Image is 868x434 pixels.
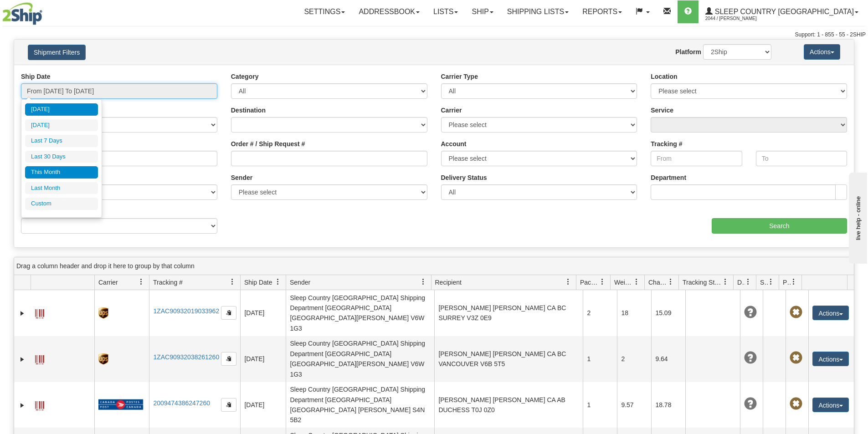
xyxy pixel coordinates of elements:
button: Copy to clipboard [221,306,236,320]
input: From [651,151,742,166]
a: Expand [18,309,27,318]
img: 20 - Canada Post [98,399,143,410]
td: Sleep Country [GEOGRAPHIC_DATA] Shipping Department [GEOGRAPHIC_DATA] [GEOGRAPHIC_DATA] [PERSON_N... [286,382,434,428]
a: Ship [465,0,500,23]
td: 18.78 [651,382,685,428]
label: Ship Date [21,72,51,81]
label: Service [651,106,673,115]
a: 2009474386247260 [153,399,210,407]
a: Sleep Country [GEOGRAPHIC_DATA] 2044 / [PERSON_NAME] [699,0,865,23]
button: Actions [812,398,849,412]
td: [PERSON_NAME] [PERSON_NAME] CA BC SURREY V3Z 0E9 [434,290,583,336]
a: Expand [18,401,27,410]
span: Unknown [744,306,757,319]
span: Sender [290,278,310,287]
label: Account [441,139,467,148]
a: Pickup Status filter column settings [786,274,801,290]
td: 9.57 [617,382,651,428]
span: Unknown [744,398,757,410]
span: Unknown [744,352,757,364]
img: 8 - UPS [98,307,108,319]
a: Shipment Issues filter column settings [763,274,779,290]
span: Charge [648,278,668,287]
a: Lists [426,0,465,23]
td: 15.09 [651,290,685,336]
a: Shipping lists [500,0,575,23]
input: To [756,151,847,166]
li: Last 7 Days [25,135,98,147]
td: Sleep Country [GEOGRAPHIC_DATA] Shipping Department [GEOGRAPHIC_DATA] [GEOGRAPHIC_DATA][PERSON_NA... [286,290,434,336]
a: Ship Date filter column settings [270,274,286,290]
a: Sender filter column settings [416,274,431,290]
span: Ship Date [244,278,272,287]
a: 1ZAC90932038261260 [153,353,219,361]
li: Last Month [25,182,98,194]
a: Label [35,305,44,320]
a: Delivery Status filter column settings [740,274,756,290]
span: Carrier [98,278,118,287]
div: live help - online [7,8,84,15]
li: This Month [25,166,98,179]
span: Packages [580,278,599,287]
label: Order # / Ship Request # [231,139,305,148]
td: [DATE] [240,382,286,428]
li: Custom [25,198,98,210]
a: Addressbook [352,0,426,23]
span: Pickup Not Assigned [790,306,802,319]
label: Platform [675,47,701,56]
span: Tracking # [153,278,183,287]
span: Shipment Issues [760,278,768,287]
span: Delivery Status [737,278,745,287]
label: Carrier Type [441,72,478,81]
li: [DATE] [25,103,98,116]
a: Recipient filter column settings [560,274,576,290]
td: 18 [617,290,651,336]
li: [DATE] [25,119,98,132]
a: Weight filter column settings [629,274,644,290]
a: Packages filter column settings [595,274,610,290]
a: 1ZAC90932019033962 [153,307,219,315]
label: Sender [231,173,252,182]
span: Weight [614,278,633,287]
td: 2 [583,290,617,336]
a: Settings [297,0,352,23]
li: Last 30 Days [25,151,98,163]
a: Label [35,397,44,412]
td: 2 [617,336,651,382]
td: 1 [583,336,617,382]
td: [PERSON_NAME] [PERSON_NAME] CA AB DUCHESS T0J 0Z0 [434,382,583,428]
button: Copy to clipboard [221,398,236,412]
button: Copy to clipboard [221,352,236,366]
iframe: chat widget [847,170,867,263]
img: 8 - UPS [98,353,108,365]
label: Tracking # [651,139,682,148]
span: Pickup Status [783,278,791,287]
button: Shipment Filters [28,45,86,60]
a: Tracking # filter column settings [225,274,240,290]
span: Pickup Not Assigned [790,398,802,410]
a: Label [35,351,44,366]
td: [DATE] [240,336,286,382]
span: 2044 / [PERSON_NAME] [705,14,774,23]
td: [PERSON_NAME] [PERSON_NAME] CA BC VANCOUVER V6B 5T5 [434,336,583,382]
span: Sleep Country [GEOGRAPHIC_DATA] [713,8,854,15]
a: Tracking Status filter column settings [718,274,733,290]
a: Expand [18,355,27,364]
input: Search [712,218,847,234]
td: [DATE] [240,290,286,336]
label: Location [651,72,677,81]
label: Delivery Status [441,173,487,182]
span: Tracking Status [683,278,722,287]
img: logo2044.jpg [2,2,42,25]
a: Charge filter column settings [663,274,678,290]
span: Pickup Not Assigned [790,352,802,364]
div: grid grouping header [14,257,854,275]
button: Actions [804,44,840,60]
label: Carrier [441,106,462,115]
label: Destination [231,106,266,115]
button: Actions [812,352,849,366]
div: Support: 1 - 855 - 55 - 2SHIP [2,31,866,39]
a: Reports [575,0,629,23]
span: Recipient [435,278,462,287]
label: Department [651,173,686,182]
